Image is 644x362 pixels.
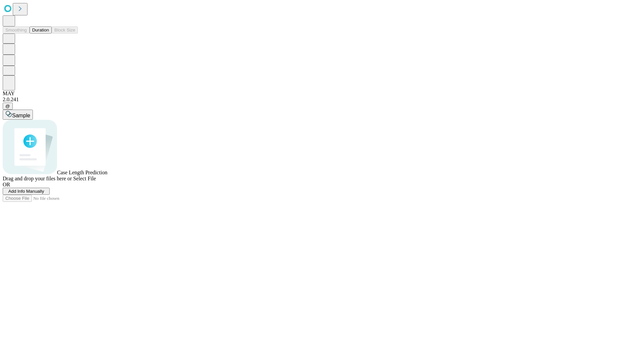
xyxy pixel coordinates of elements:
[3,103,13,110] button: @
[12,113,30,118] span: Sample
[8,189,44,194] span: Add Info Manually
[3,26,30,34] button: Smoothing
[57,170,107,175] span: Case Length Prediction
[3,90,641,97] div: MAY
[3,182,10,187] span: OR
[5,104,10,109] span: @
[3,110,33,120] button: Sample
[3,176,72,181] span: Drag and drop your files here or
[52,26,78,34] button: Block Size
[3,97,641,103] div: 2.0.241
[3,188,50,195] button: Add Info Manually
[73,176,96,181] span: Select File
[30,26,52,34] button: Duration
